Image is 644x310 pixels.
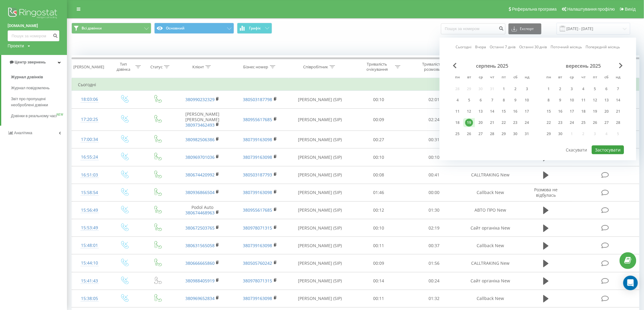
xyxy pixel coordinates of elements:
div: 9 [557,96,565,104]
div: пн 18 серп 2025 р. [452,118,464,127]
td: [PERSON_NAME] (SIP) [289,91,351,108]
div: Тривалість розмови [416,62,449,72]
a: 380955617685 [243,207,272,213]
a: 380990232329 [185,97,215,102]
div: пн 25 серп 2025 р. [452,129,464,138]
div: пт 15 серп 2025 р. [498,107,510,116]
div: вт 16 вер 2025 р. [555,107,566,116]
div: 30 [512,130,520,138]
div: 5 [465,96,473,104]
div: [PERSON_NAME] [73,64,104,70]
a: Сьогодні [456,44,471,50]
div: сб 13 вер 2025 р. [601,96,613,105]
div: 15 [500,107,508,115]
div: сб 2 серп 2025 р. [510,84,521,94]
div: чт 25 вер 2025 р. [578,118,590,127]
td: 00:41 [406,166,462,184]
div: Тип дзвінка [113,62,134,72]
div: 3 [523,85,531,93]
div: чт 7 серп 2025 р. [487,96,498,105]
div: вт 2 вер 2025 р. [555,84,566,94]
div: 10 [523,96,531,104]
span: Налаштування профілю [567,7,615,12]
div: Статус [150,64,163,70]
a: 380739163098 [243,137,272,142]
div: 14 [614,96,622,104]
a: 380666665860 [185,260,215,266]
div: 14 [488,107,496,115]
div: пт 1 серп 2025 р. [498,84,510,94]
td: Сьогодні [72,79,639,91]
abbr: неділя [523,73,532,82]
a: 380674420992 [185,172,215,178]
td: 01:56 [406,254,462,272]
button: Скасувати [563,145,591,154]
div: 4 [580,85,588,93]
div: 3 [568,85,576,93]
td: [PERSON_NAME] (SIP) [289,108,351,131]
a: Останні 30 днів [519,44,547,50]
td: [PERSON_NAME] (SIP) [289,131,351,148]
div: пн 1 вер 2025 р. [543,84,555,94]
div: ср 6 серп 2025 р. [475,96,487,105]
td: 00:09 [351,254,406,272]
div: вт 26 серп 2025 р. [464,129,475,138]
td: [PERSON_NAME] (SIP) [289,201,351,219]
a: 380739163098 [243,243,272,248]
button: Застосувати [592,145,624,154]
div: 17 [523,107,531,115]
div: 30 [557,130,565,138]
a: 380674468963 [185,210,215,216]
div: чт 18 вер 2025 р. [578,107,590,116]
div: 23 [557,119,565,127]
a: 380739163098 [243,295,272,301]
div: 28 [488,130,496,138]
div: ср 27 серп 2025 р. [475,129,487,138]
div: 2 [512,85,520,93]
div: ср 20 серп 2025 р. [475,118,487,127]
span: Всі дзвінки [82,26,102,31]
div: вт 5 серп 2025 р. [464,96,475,105]
div: ср 10 вер 2025 р. [566,96,578,105]
div: ср 24 вер 2025 р. [566,118,578,127]
div: нд 3 серп 2025 р. [521,84,533,94]
div: сб 27 вер 2025 р. [601,118,613,127]
div: чт 14 серп 2025 р. [487,107,498,116]
span: Вихід [625,7,636,12]
span: Дзвінки в реальному часі [11,113,57,119]
div: 16 [557,107,565,115]
div: Співробітник [303,64,328,70]
div: вт 30 вер 2025 р. [555,129,566,138]
div: 20 [477,119,485,127]
div: 13 [603,96,611,104]
a: 380969701036 [185,154,215,160]
span: Центр звернень [15,60,46,64]
div: вт 19 серп 2025 р. [464,118,475,127]
div: 7 [614,85,622,93]
div: 15:44:10 [78,257,101,269]
a: Вчора [475,44,486,50]
a: 380739163098 [243,189,272,195]
td: 00:27 [351,131,406,148]
div: 4 [454,96,462,104]
span: Звіт про пропущені необроблені дзвінки [11,96,64,108]
div: сб 23 серп 2025 р. [510,118,521,127]
td: Сайт органіка New [462,219,519,237]
td: 00:24 [406,272,462,290]
a: 380505760242 [243,260,272,266]
div: сб 6 вер 2025 р. [601,84,613,94]
button: Основний [154,23,234,34]
div: 15:56:49 [78,204,101,216]
div: нд 17 серп 2025 р. [521,107,533,116]
div: 21 [488,119,496,127]
div: 26 [465,130,473,138]
div: ср 3 вер 2025 р. [566,84,578,94]
td: 00:12 [351,201,406,219]
div: 15:58:54 [78,187,101,199]
div: 15:41:43 [78,275,101,287]
div: 6 [603,85,611,93]
div: пт 19 вер 2025 р. [590,107,601,116]
td: АВТО ПРО New [462,201,519,219]
div: 12 [465,107,473,115]
span: Next Month [619,63,623,68]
